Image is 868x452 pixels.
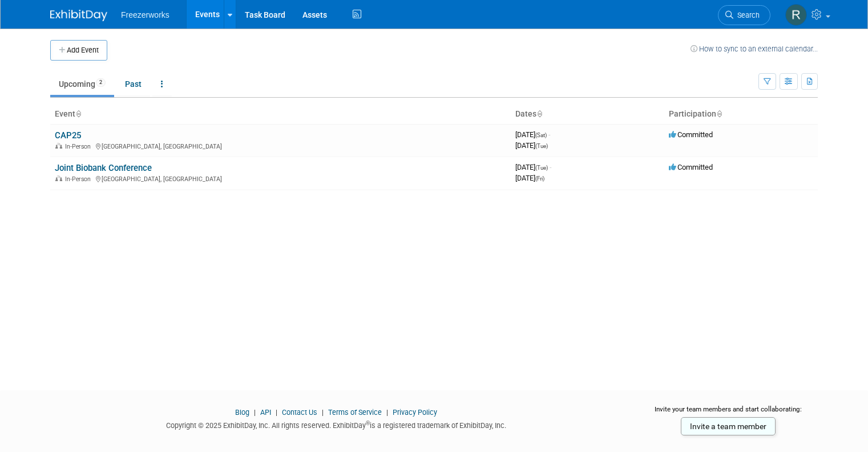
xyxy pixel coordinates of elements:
[535,132,547,138] span: (Sat)
[669,130,713,139] span: Committed
[50,10,107,21] img: ExhibitDay
[664,105,818,124] th: Participation
[55,163,152,173] a: Joint Biobank Conference
[75,109,81,118] a: Sort by Event Name
[691,45,818,53] a: How to sync to an external calendar...
[116,73,150,95] a: Past
[535,165,548,171] span: (Tue)
[55,175,62,181] img: In-Person Event
[535,175,544,182] span: (Fri)
[55,174,506,183] div: [GEOGRAPHIC_DATA], [GEOGRAPHIC_DATA]
[515,163,551,171] span: [DATE]
[65,143,94,150] span: In-Person
[55,130,81,141] a: CAP25
[55,143,62,149] img: In-Person Event
[65,175,94,183] span: In-Person
[733,11,760,19] span: Search
[550,163,551,171] span: -
[681,417,776,435] a: Invite a team member
[96,78,106,87] span: 2
[366,420,370,426] sup: ®
[515,174,544,182] span: [DATE]
[260,408,271,417] a: API
[515,141,548,150] span: [DATE]
[718,5,770,25] a: Search
[328,408,382,417] a: Terms of Service
[511,105,664,124] th: Dates
[50,73,114,95] a: Upcoming2
[716,109,722,118] a: Sort by Participation Type
[383,408,391,417] span: |
[319,408,326,417] span: |
[50,105,511,124] th: Event
[393,408,437,417] a: Privacy Policy
[535,143,548,149] span: (Tue)
[251,408,259,417] span: |
[273,408,280,417] span: |
[669,163,713,171] span: Committed
[55,141,506,150] div: [GEOGRAPHIC_DATA], [GEOGRAPHIC_DATA]
[536,109,542,118] a: Sort by Start Date
[50,40,107,61] button: Add Event
[548,130,550,139] span: -
[121,10,169,19] span: Freezerworks
[639,405,818,422] div: Invite your team members and start collaborating:
[785,4,807,26] img: Ryan Gangle
[515,130,550,139] span: [DATE]
[235,408,249,417] a: Blog
[50,418,621,431] div: Copyright © 2025 ExhibitDay, Inc. All rights reserved. ExhibitDay is a registered trademark of Ex...
[282,408,317,417] a: Contact Us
